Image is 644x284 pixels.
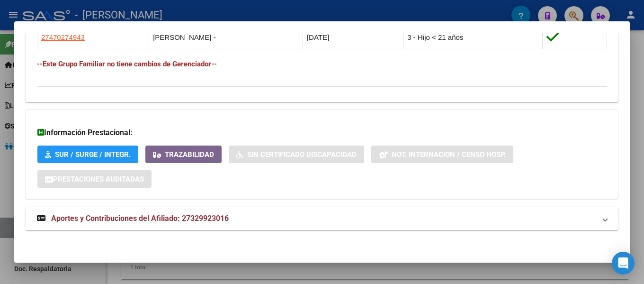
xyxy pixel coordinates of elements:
[149,26,303,49] td: [PERSON_NAME] -
[37,59,607,69] h4: --Este Grupo Familiar no tiene cambios de Gerenciador--
[37,127,607,138] h3: Información Prestacional:
[392,150,506,159] span: Not. Internacion / Censo Hosp.
[37,170,152,188] button: Prestaciones Auditadas
[55,150,131,159] span: SUR / SURGE / INTEGR.
[229,146,364,163] button: Sin Certificado Discapacidad
[53,175,144,183] span: Prestaciones Auditadas
[37,146,138,163] button: SUR / SURGE / INTEGR.
[303,26,403,49] td: [DATE]
[51,214,229,223] span: Aportes y Contribuciones del Afiliado: 27329923016
[165,150,214,159] span: Trazabilidad
[247,150,357,159] span: Sin Certificado Discapacidad
[612,252,635,275] div: Open Intercom Messenger
[26,207,618,230] mat-expansion-panel-header: Aportes y Contribuciones del Afiliado: 27329923016
[403,26,542,49] td: 3 - Hijo < 21 años
[371,146,513,163] button: Not. Internacion / Censo Hosp.
[145,146,222,163] button: Trazabilidad
[41,33,85,41] span: 27470274943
